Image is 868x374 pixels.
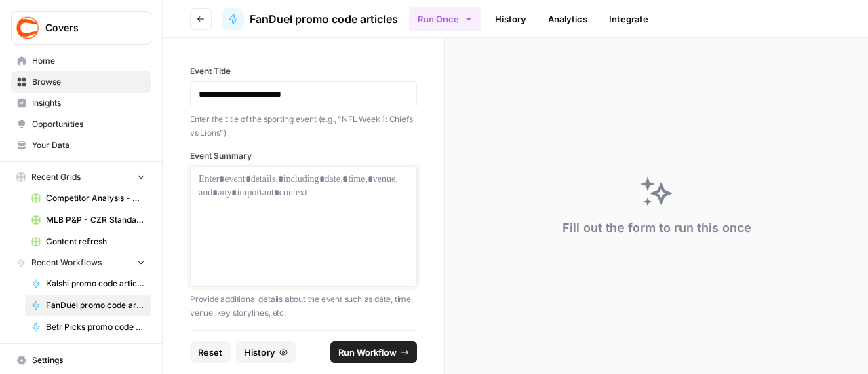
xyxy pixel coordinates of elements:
button: Reset [190,341,231,363]
button: Run Workflow [330,341,417,363]
a: Content refresh [25,231,151,253]
span: Settings [32,354,145,367]
span: Browse [32,76,145,88]
a: Integrate [601,8,656,30]
a: History [487,8,534,30]
span: Reset [198,345,222,359]
button: Workspace: Covers [11,11,151,45]
span: Content refresh [46,236,145,248]
span: Your Data [32,139,145,151]
p: Provide additional details about the event such as date, time, venue, key storylines, etc. [190,293,417,319]
a: Insights [11,92,151,114]
span: Covers [45,21,127,35]
a: Your Data [11,134,151,156]
a: Home [11,50,151,72]
a: Betr Picks promo code articles [25,316,151,338]
img: Covers Logo [16,16,40,40]
label: Event Summary [190,150,417,162]
p: Enter the title of the sporting event (e.g., "NFL Week 1: Chiefs vs Lions") [190,113,417,139]
div: Fill out the form to run this once [562,219,751,238]
span: History [244,345,275,359]
a: FanDuel promo code articles [222,8,398,30]
button: Recent Grids [11,167,151,187]
span: Run Workflow [338,345,397,359]
a: Kalshi promo code articles [25,273,151,295]
span: FanDuel promo code articles [250,11,398,27]
label: Event Title [190,65,417,77]
a: Browse [11,71,151,93]
a: Competitor Analysis - URL Specific Grid [25,187,151,209]
span: Kalshi promo code articles [46,278,145,290]
span: MLB P&P - CZR Standard (Production) Grid [46,214,145,226]
button: Run Once [409,7,481,31]
span: FanDuel promo code articles [46,299,145,312]
span: Betr Picks promo code articles [46,321,145,333]
a: Opportunities [11,113,151,135]
a: FanDuel promo code articles [25,295,151,316]
span: Recent Workflows [31,257,102,269]
span: Recent Grids [31,171,81,183]
a: Settings [11,350,151,371]
a: Analytics [540,8,595,30]
button: Recent Workflows [11,253,151,273]
span: Insights [32,97,145,109]
span: Home [32,55,145,67]
button: History [236,341,296,363]
a: MLB P&P - CZR Standard (Production) Grid [25,209,151,231]
span: Opportunities [32,118,145,130]
span: Competitor Analysis - URL Specific Grid [46,192,145,204]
